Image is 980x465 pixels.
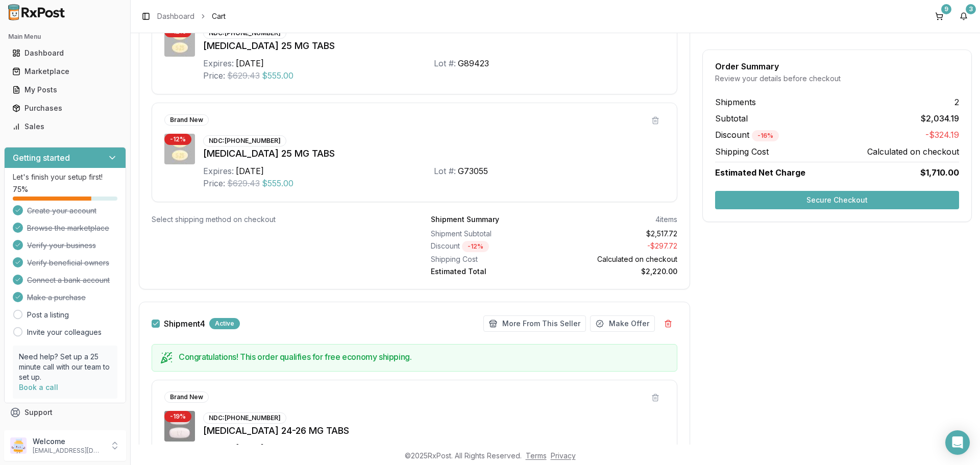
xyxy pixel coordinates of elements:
[434,57,456,69] div: Lot #:
[920,166,959,179] span: $1,710.00
[4,118,126,135] button: Sales
[203,28,286,39] div: NDC: [PHONE_NUMBER]
[164,391,209,403] div: Brand New
[164,411,191,422] div: - 19 %
[434,442,456,454] div: Lot #:
[203,424,665,438] div: [MEDICAL_DATA] 24-26 MG TABS
[27,258,109,268] span: Verify beneficial owners
[164,26,195,57] img: Jardiance 25 MG TABS
[227,177,260,189] span: $629.43
[203,135,286,146] div: NDC: [PHONE_NUMBER]
[655,214,677,225] div: 4 items
[431,254,550,264] div: Shipping Cost
[203,165,234,177] div: Expires:
[203,442,234,454] div: Expires:
[27,292,86,303] span: Make a purchase
[19,352,111,382] p: Need help? Set up a 25 minute call with our team to set up.
[157,11,226,21] nav: breadcrumb
[4,82,126,98] button: My Posts
[558,266,678,277] div: $2,220.00
[715,130,779,140] span: Discount
[526,451,547,460] a: Terms
[431,214,499,225] div: Shipment Summary
[27,206,96,216] span: Create your account
[458,442,485,454] div: PL7811
[203,57,234,69] div: Expires:
[33,447,104,455] p: [EMAIL_ADDRESS][DOMAIN_NAME]
[164,134,195,164] img: Jardiance 25 MG TABS
[12,103,118,113] div: Purchases
[558,241,678,252] div: - $297.72
[12,85,118,95] div: My Posts
[10,437,27,454] img: User avatar
[203,177,225,189] div: Price:
[434,165,456,177] div: Lot #:
[262,177,293,189] span: $555.00
[164,134,191,145] div: - 12 %
[752,130,779,141] div: - 16 %
[236,57,264,69] div: [DATE]
[262,69,293,82] span: $555.00
[12,121,118,132] div: Sales
[931,8,947,25] button: 9
[27,327,102,337] a: Invite your colleagues
[209,318,240,329] div: Active
[715,74,959,84] div: Review your details before checkout
[925,129,959,141] span: -$324.19
[941,4,951,14] div: 9
[867,145,959,158] span: Calculated on checkout
[27,310,69,320] a: Post a listing
[715,191,959,209] button: Secure Checkout
[203,39,665,53] div: [MEDICAL_DATA] 25 MG TABS
[715,167,805,178] span: Estimated Net Charge
[4,63,126,80] button: Marketplace
[715,62,959,70] div: Order Summary
[4,422,126,440] button: Feedback
[236,442,264,454] div: [DATE]
[33,436,104,447] p: Welcome
[715,145,769,158] span: Shipping Cost
[8,81,122,99] a: My Posts
[212,11,226,21] span: Cart
[152,214,398,225] div: Select shipping method on checkout
[558,254,678,264] div: Calculated on checkout
[203,146,665,161] div: [MEDICAL_DATA] 25 MG TABS
[27,240,96,251] span: Verify your business
[12,66,118,77] div: Marketplace
[715,96,756,108] span: Shipments
[164,114,209,126] div: Brand New
[921,112,959,125] span: $2,034.19
[227,69,260,82] span: $629.43
[13,172,117,182] p: Let's finish your setup first!
[164,411,195,442] img: Entresto 24-26 MG TABS
[955,8,972,25] button: 3
[19,383,58,391] a: Book a call
[4,403,126,422] button: Support
[27,223,109,233] span: Browse the marketplace
[4,4,69,20] img: RxPost Logo
[24,426,59,436] span: Feedback
[164,320,205,328] label: Shipment 4
[12,48,118,58] div: Dashboard
[551,451,576,460] a: Privacy
[431,229,550,239] div: Shipment Subtotal
[954,96,959,108] span: 2
[157,11,194,21] a: Dashboard
[609,319,649,329] span: Make Offer
[179,353,669,361] h5: Congratulations! This order qualifies for free economy shipping.
[8,33,122,41] h2: Main Menu
[203,69,225,82] div: Price:
[966,4,976,14] div: 3
[558,229,678,239] div: $2,517.72
[431,241,550,252] div: Discount
[13,152,70,164] h3: Getting started
[431,266,550,277] div: Estimated Total
[462,241,489,252] div: - 12 %
[4,100,126,116] button: Purchases
[236,165,264,177] div: [DATE]
[458,57,489,69] div: G89423
[8,44,122,62] a: Dashboard
[203,412,286,424] div: NDC: [PHONE_NUMBER]
[483,315,586,332] button: More From This Seller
